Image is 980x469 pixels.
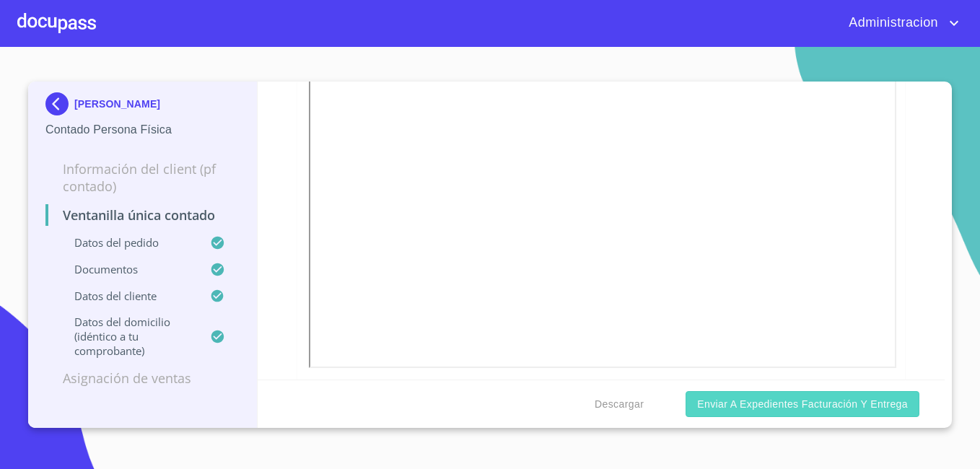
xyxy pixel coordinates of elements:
p: [PERSON_NAME] [74,98,160,110]
button: Descargar [589,391,649,418]
button: account of current user [838,12,963,35]
span: Descargar [595,395,644,413]
p: Información del Client (PF contado) [45,160,240,195]
span: Enviar a Expedientes Facturación y Entrega [697,395,908,413]
p: Datos del domicilio (idéntico a tu comprobante) [45,315,210,358]
p: Ventanilla única contado [45,206,240,224]
p: Datos del pedido [45,235,210,250]
p: Asignación de Ventas [45,369,240,387]
img: Docupass spot blue [45,92,74,115]
p: Documentos [45,262,210,276]
p: Contado Persona Física [45,121,240,139]
div: [PERSON_NAME] [45,92,240,121]
button: Enviar a Expedientes Facturación y Entrega [686,391,919,418]
p: Datos del cliente [45,289,210,303]
span: Administracion [838,12,945,35]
